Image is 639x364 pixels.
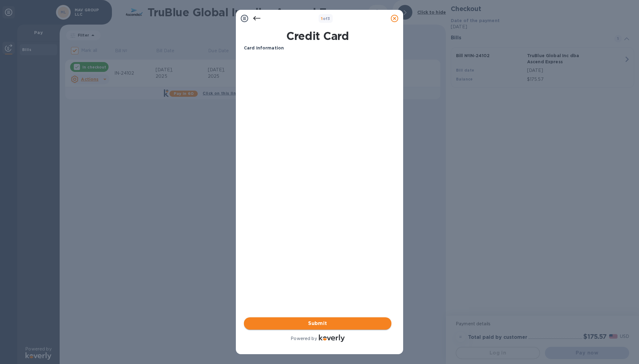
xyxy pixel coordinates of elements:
h1: Credit Card [241,29,394,42]
b: of 3 [321,16,330,21]
iframe: Your browser does not support iframes [244,56,391,148]
span: 1 [321,16,323,21]
b: Card Information [244,45,284,50]
button: Submit [244,317,391,330]
img: Logo [319,335,345,342]
p: Powered by [291,335,317,342]
span: Submit [249,320,387,327]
